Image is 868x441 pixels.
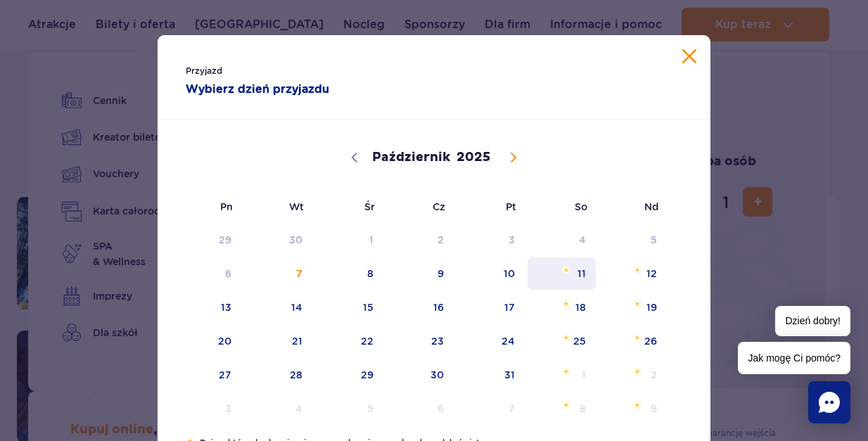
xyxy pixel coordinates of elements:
[526,191,597,223] span: So
[775,306,850,336] span: Dzień dobry!
[455,325,526,357] span: Październik 24, 2025
[243,224,314,256] span: Wrzesień 30, 2025
[455,392,526,425] span: Listopad 7, 2025
[172,291,243,324] span: Październik 13, 2025
[455,359,526,391] span: Październik 31, 2025
[243,392,314,425] span: Listopad 4, 2025
[243,325,314,357] span: Październik 21, 2025
[243,359,314,391] span: Październik 28, 2025
[314,191,385,223] span: Śr
[597,359,668,391] span: Listopad 2, 2025
[597,325,668,357] span: Październik 26, 2025
[385,224,456,256] span: Październik 2, 2025
[682,49,696,63] button: Zamknij kalendarz
[597,191,668,223] span: Nd
[526,359,597,391] span: Listopad 1, 2025
[597,291,668,324] span: Październik 19, 2025
[455,291,526,324] span: Październik 17, 2025
[172,325,243,357] span: Październik 20, 2025
[385,359,456,391] span: Październik 30, 2025
[172,257,243,290] span: Październik 6, 2025
[385,325,456,357] span: Październik 23, 2025
[385,392,456,425] span: Listopad 6, 2025
[526,224,597,256] span: Październik 4, 2025
[385,291,456,324] span: Październik 16, 2025
[243,291,314,324] span: Październik 14, 2025
[597,392,668,425] span: Listopad 9, 2025
[172,191,243,223] span: Pn
[526,392,597,425] span: Listopad 8, 2025
[186,81,406,98] strong: Wybierz dzień przyjazdu
[526,291,597,324] span: Październik 18, 2025
[314,291,385,324] span: Październik 15, 2025
[455,257,526,290] span: Październik 10, 2025
[314,257,385,290] span: Październik 8, 2025
[314,359,385,391] span: Październik 29, 2025
[526,257,597,290] span: Październik 11, 2025
[243,257,314,290] span: Październik 7, 2025
[314,392,385,425] span: Listopad 5, 2025
[526,325,597,357] span: Październik 25, 2025
[385,191,456,223] span: Cz
[597,224,668,256] span: Październik 5, 2025
[455,191,526,223] span: Pt
[172,359,243,391] span: Październik 27, 2025
[243,191,314,223] span: Wt
[808,381,850,423] div: Chat
[314,224,385,256] span: Październik 1, 2025
[172,224,243,256] span: Wrzesień 29, 2025
[385,257,456,290] span: Październik 9, 2025
[172,392,243,425] span: Listopad 3, 2025
[186,64,406,78] span: Przyjazd
[314,325,385,357] span: Październik 22, 2025
[597,257,668,290] span: Październik 12, 2025
[455,224,526,256] span: Październik 3, 2025
[738,342,850,374] span: Jak mogę Ci pomóc?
